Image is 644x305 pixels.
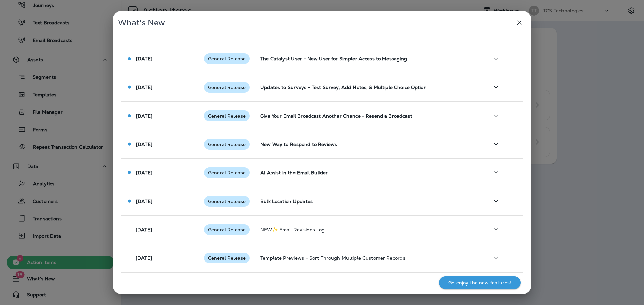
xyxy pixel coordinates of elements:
[260,255,479,261] p: Template Previews - Sort Through Multiple Customer Records
[260,227,479,232] p: NEW✨ Email Revisions Log
[204,227,250,232] span: General Release
[260,113,479,119] p: Give Your Email Broadcast Another Chance - Resend a Broadcast
[260,56,479,61] p: The Catalyst User - New User for Simpler Access to Messaging
[204,56,250,61] span: General Release
[260,85,479,90] p: Updates to Surveys - Test Survey, Add Notes, & Multiple Choice Option
[118,18,165,28] span: What's New
[204,113,250,119] span: General Release
[136,56,152,61] p: [DATE]
[136,113,152,119] p: [DATE]
[204,199,250,204] span: General Release
[439,276,521,289] button: Go enjoy the new features!
[136,227,152,232] p: [DATE]
[260,142,479,147] p: New Way to Respond to Reviews
[204,255,250,261] span: General Release
[136,170,152,175] p: [DATE]
[260,170,479,175] p: AI Assist in the Email Builder
[204,142,250,147] span: General Release
[136,255,152,261] p: [DATE]
[136,85,152,90] p: [DATE]
[204,85,250,90] span: General Release
[260,199,479,204] p: Bulk Location Updates
[136,142,152,147] p: [DATE]
[204,170,250,175] span: General Release
[136,199,152,204] p: [DATE]
[448,280,511,285] p: Go enjoy the new features!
